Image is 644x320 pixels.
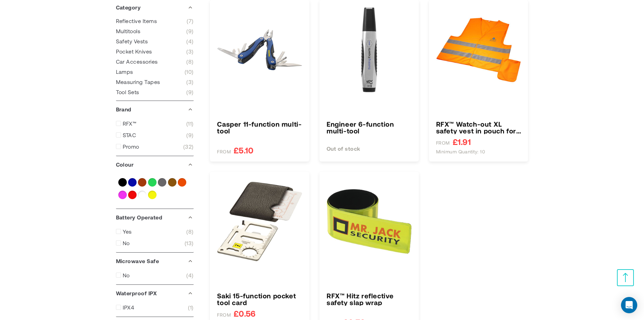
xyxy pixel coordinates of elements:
[123,132,136,138] span: STAC
[185,68,194,75] span: 10
[116,58,158,65] span: Car Accessories
[436,140,450,146] span: FROM
[327,179,412,264] img: RFX™ Hitz reflective safety slap wrap
[116,79,160,85] span: Measuring Tapes
[327,7,412,92] img: Engineer 6-function multi-tool
[217,312,231,318] span: FROM
[178,178,186,187] a: Orange
[186,132,193,138] span: 9
[116,68,133,75] span: Lamps
[118,178,127,187] a: Black
[116,304,194,311] a: IPX4 1
[186,48,193,55] span: 3
[116,253,194,270] div: Microwave Safe
[217,7,302,92] img: Casper 11-function multi-tool
[217,121,302,134] a: Casper 11-function multi-tool
[116,58,194,65] a: Car Accessories
[436,149,485,155] span: Minimum quantity: 10
[188,304,193,311] span: 1
[217,292,302,306] a: Saki 15-function pocket tool card
[123,240,130,247] span: No
[118,191,127,199] a: Pink
[116,285,194,302] div: Waterproof IPX
[116,156,194,173] div: Colour
[116,18,194,24] a: Reflective Items
[187,18,193,24] span: 7
[327,292,412,306] a: RFX™ Hitz reflective safety slap wrap
[123,228,132,235] span: Yes
[116,28,194,35] a: Multitools
[123,272,130,279] span: No
[116,228,194,235] a: Yes 8
[116,28,141,35] span: Multitools
[116,209,194,226] div: Battery Operated
[116,132,194,138] a: STAC 9
[128,191,137,199] a: Red
[148,178,157,187] a: Green
[116,38,148,45] span: Safety Vests
[116,48,194,55] a: Pocket Knives
[453,137,471,146] span: £1.91
[186,38,193,45] span: 4
[138,191,146,199] a: White
[116,38,194,45] a: Safety Vests
[116,120,194,127] a: RFX™ 11
[116,272,194,279] a: No 4
[621,297,637,313] div: Open Intercom Messenger
[116,79,194,85] a: Measuring Tapes
[116,68,194,75] a: Lamps
[183,143,194,150] span: 32
[185,240,194,247] span: 13
[186,79,193,85] span: 3
[123,143,139,150] span: Promo
[116,240,194,247] a: No 13
[158,178,166,187] a: Grey
[436,7,521,92] img: RFX™ Watch-out XL safety vest in pouch for professional use
[186,58,193,65] span: 8
[116,89,194,95] a: Tool Sets
[217,179,302,264] img: Saki 15-function pocket tool card
[186,228,193,235] span: 8
[138,178,146,187] a: Brown
[327,121,412,134] a: Engineer 6-function multi-tool
[116,18,157,24] span: Reflective Items
[116,101,194,118] div: Brand
[123,120,137,127] span: RFX™
[327,144,412,153] div: Out of stock
[116,89,139,95] span: Tool Sets
[186,272,193,279] span: 4
[148,191,157,199] a: Yellow
[123,304,135,311] span: IPX4
[234,146,254,154] span: £5.10
[168,178,176,187] a: Natural
[217,149,231,155] span: FROM
[116,143,194,150] a: Promo 32
[186,89,193,95] span: 9
[128,178,137,187] a: Blue
[116,48,152,55] span: Pocket Knives
[436,121,521,134] a: RFX™ Watch-out XL safety vest in pouch for professional use
[186,28,193,35] span: 9
[234,309,256,318] span: £0.56
[186,120,194,127] span: 11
